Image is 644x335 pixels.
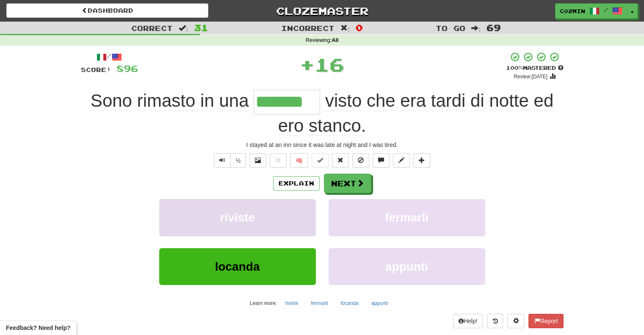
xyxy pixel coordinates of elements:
span: c02min [560,7,585,15]
span: 16 [315,54,344,75]
span: 896 [116,63,138,74]
a: Dashboard [6,3,208,18]
button: riviste [159,199,316,236]
span: To go [436,24,465,32]
button: Play sentence audio (ctl+space) [214,153,231,168]
button: locanda [159,248,316,285]
button: Report [528,314,563,328]
button: Round history (alt+y) [487,314,503,328]
button: ½ [230,153,246,168]
button: 🧠 [290,153,308,168]
button: fermarli [329,199,485,236]
span: : [179,25,188,32]
span: tardi [431,91,466,111]
button: Show image (alt+x) [249,153,266,168]
span: + [300,52,315,77]
button: Next [324,174,371,193]
button: Ignore sentence (alt+i) [352,153,369,168]
span: appunti [385,260,428,273]
strong: All [332,37,338,43]
span: Sono [91,91,132,111]
span: ed [533,91,553,111]
span: 100 % [506,64,523,71]
button: Set this sentence to 100% Mastered (alt+m) [312,153,329,168]
span: stanco [309,116,361,136]
span: visto [325,91,362,111]
span: Correct [131,24,173,32]
span: Score: [81,66,111,73]
div: Text-to-speech controls [212,153,246,168]
span: riviste [220,211,255,224]
div: / [81,52,138,62]
button: Edit sentence (alt+d) [393,153,410,168]
button: riviste [280,297,303,310]
span: / [604,7,608,13]
span: . [278,91,554,136]
button: Reset to 0% Mastered (alt+r) [332,153,349,168]
span: era [400,91,426,111]
div: Mastered [506,64,564,72]
button: Help! [453,314,483,328]
small: Review: [DATE] [514,74,547,80]
button: Add to collection (alt+a) [413,153,430,168]
button: Discuss sentence (alt+u) [373,153,390,168]
span: che [367,91,395,111]
span: Open feedback widget [6,324,70,332]
span: una [219,91,249,111]
span: fermarli [385,211,428,224]
button: locanda [336,297,363,310]
button: fermarli [307,297,333,310]
span: : [340,25,350,32]
span: di [470,91,484,111]
a: Clozemaster [221,3,423,18]
span: in [200,91,214,111]
span: ero [278,116,304,136]
span: rimasto [137,91,196,111]
span: locanda [215,260,260,273]
span: notte [489,91,528,111]
button: Explain [273,176,320,191]
button: appunti [329,248,485,285]
span: : [471,25,481,32]
span: 0 [356,22,363,33]
button: appunti [367,297,392,310]
small: Learn more: [250,300,277,306]
div: I stayed at an inn since it was late at night and I was tired. [81,141,564,149]
button: Favorite sentence (alt+f) [270,153,287,168]
span: 31 [194,22,208,33]
a: c02min / [555,3,627,19]
span: Incorrect [281,24,334,32]
span: 69 [486,22,501,33]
